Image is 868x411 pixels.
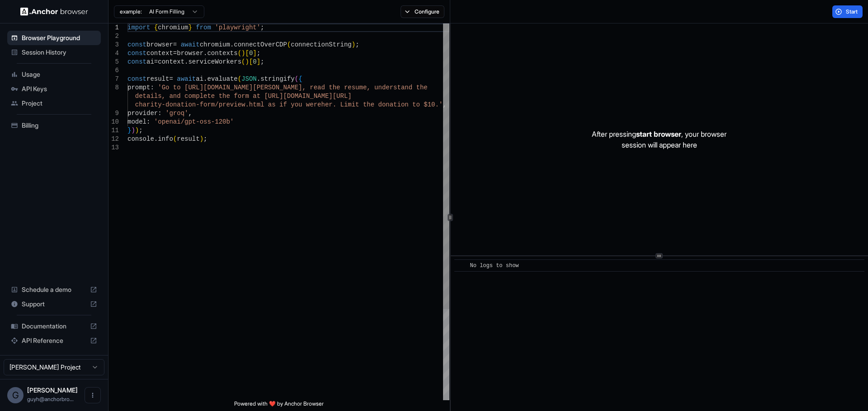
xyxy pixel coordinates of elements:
img: Anchor Logo [20,7,88,16]
span: info [158,135,173,143]
div: 6 [108,66,119,75]
span: provider [127,110,158,117]
div: 12 [108,135,119,143]
span: ) [135,127,139,134]
span: ( [173,135,177,143]
div: 4 [108,49,119,58]
span: const [127,75,146,83]
span: ( [287,41,291,48]
span: chromium [158,24,188,31]
span: ) [131,127,135,134]
span: ; [139,127,142,134]
span: ; [203,135,207,143]
span: Documentation [22,322,86,331]
span: No logs to show [470,263,519,269]
span: 0 [249,50,253,57]
div: 13 [108,143,119,152]
span: ] [253,50,256,57]
span: ; [260,58,264,65]
span: evaluate [207,75,237,83]
span: = [154,58,158,65]
span: . [257,75,260,83]
span: const [127,41,146,48]
span: ( [295,75,298,83]
div: API Reference [7,333,101,348]
span: ; [260,24,264,31]
span: . [154,135,158,143]
span: ( [238,75,241,83]
button: Configure [401,5,444,18]
span: ] [257,58,260,65]
span: connectionString [291,41,351,48]
span: API Keys [22,84,97,93]
div: Usage [7,67,101,82]
span: charity-donation-form/preview.html as if you were [135,101,321,108]
span: guyh@anchorbrowser.io [27,396,74,402]
span: Project [22,99,97,108]
div: Support [7,297,101,311]
span: import [127,24,150,31]
span: . [230,41,234,48]
span: Powered with ❤️ by Anchor Browser [234,400,324,411]
div: Session History [7,45,101,60]
span: model [127,118,146,125]
span: const [127,50,146,57]
span: her. Limit the donation to $10.' [321,101,443,108]
span: : [150,84,154,91]
span: 'Go to [URL][DOMAIN_NAME][PERSON_NAME], re [158,84,317,91]
span: await [177,75,196,83]
span: Billing [22,121,97,130]
span: = [173,50,177,57]
span: Session History [22,48,97,57]
div: 10 [108,118,119,126]
span: result [146,75,169,83]
span: Schedule a demo [22,285,86,294]
div: 7 [108,75,119,83]
span: 0 [253,58,256,65]
p: After pressing , your browser session will appear here [592,129,726,150]
span: ai [196,75,203,83]
span: context [158,58,184,65]
button: Start [832,5,863,18]
span: } [188,24,192,31]
span: } [127,127,131,134]
span: result [177,135,199,143]
span: , [188,110,192,117]
span: from [196,24,211,31]
span: ) [245,58,249,65]
span: contexts [207,50,237,57]
span: example: [120,8,142,15]
span: connectOverCDP [234,41,287,48]
span: details, and complete the form at [URL] [135,92,283,100]
div: 2 [108,32,119,41]
span: serviceWorkers [188,58,241,65]
span: JSON [241,75,257,83]
div: Browser Playground [7,31,101,45]
span: ) [352,41,355,48]
span: ) [200,135,203,143]
span: Start [846,8,859,15]
span: { [298,75,302,83]
span: chromium [200,41,230,48]
div: 8 [108,83,119,92]
span: API Reference [22,336,86,345]
span: [ [245,50,249,57]
span: ( [238,50,241,57]
span: ​ [459,261,463,270]
span: 'openai/gpt-oss-120b' [154,118,234,125]
span: : [158,110,161,117]
div: 9 [108,109,119,118]
div: 5 [108,58,119,66]
span: start browser [636,129,681,139]
div: 11 [108,126,119,135]
span: [DOMAIN_NAME][URL] [283,92,351,100]
span: Usage [22,70,97,79]
span: browser [146,41,173,48]
button: Open menu [85,387,101,403]
span: . [184,58,188,65]
span: ; [355,41,359,48]
span: prompt [127,84,150,91]
span: [ [249,58,253,65]
div: API Keys [7,82,101,96]
span: ; [257,50,260,57]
